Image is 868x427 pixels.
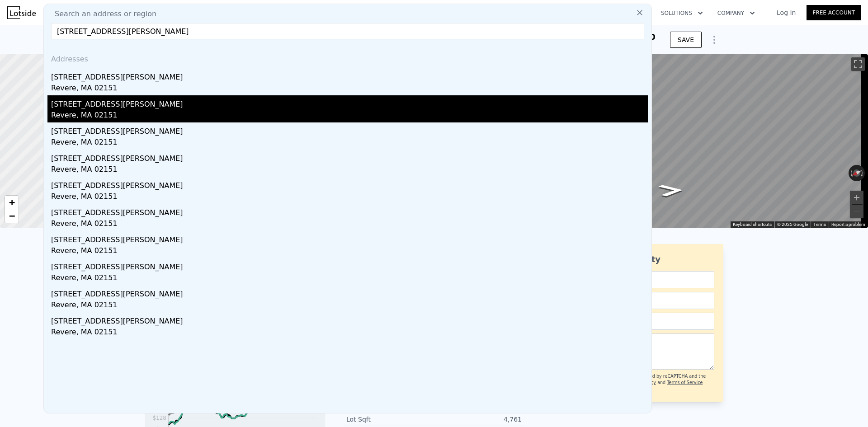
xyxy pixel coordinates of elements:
div: 4,761 [434,415,522,424]
div: Revere, MA 02151 [51,83,648,95]
span: + [9,197,15,208]
a: Log In [766,8,807,17]
button: Toggle fullscreen view [851,57,865,71]
div: Revere, MA 02151 [51,164,648,177]
a: Free Account [807,5,861,20]
a: Terms [813,222,826,227]
div: [STREET_ADDRESS][PERSON_NAME] [51,95,648,110]
div: This site is protected by reCAPTCHA and the Google and apply. [610,373,714,393]
div: Revere, MA 02151 [51,327,648,339]
button: Rotate clockwise [860,165,865,181]
button: SAVE [670,32,702,48]
div: Revere, MA 02151 [51,272,648,285]
div: [STREET_ADDRESS][PERSON_NAME] [51,177,648,191]
div: Revere, MA 02151 [51,110,648,122]
img: Lotside [7,6,36,19]
button: Reset the view [848,166,866,180]
button: Company [710,5,762,21]
div: Revere, MA 02151 [51,218,648,231]
div: Revere, MA 02151 [51,137,648,150]
div: Revere, MA 02151 [51,300,648,312]
div: [STREET_ADDRESS][PERSON_NAME] [51,258,648,272]
span: Search an address or region [47,9,156,19]
button: Zoom out [850,205,863,218]
button: Solutions [654,5,710,21]
a: Zoom in [5,196,19,209]
div: Revere, MA 02151 [51,191,648,204]
a: Zoom out [5,209,19,223]
button: Show Options [705,31,723,49]
div: Addresses [47,47,648,68]
a: Report a problem [831,222,865,227]
div: [STREET_ADDRESS][PERSON_NAME] [51,312,648,327]
tspan: $128 [152,415,166,421]
div: [STREET_ADDRESS][PERSON_NAME] [51,285,648,300]
div: [STREET_ADDRESS][PERSON_NAME] [51,150,648,164]
span: − [9,210,15,221]
div: Revere, MA 02151 [51,245,648,258]
div: [STREET_ADDRESS][PERSON_NAME] [51,231,648,245]
div: [STREET_ADDRESS][PERSON_NAME] [51,122,648,137]
div: [STREET_ADDRESS][PERSON_NAME] [51,68,648,83]
input: Enter an address, city, region, neighborhood or zip code [51,23,644,39]
path: Go South, Bates St [648,181,694,199]
span: © 2025 Google [777,222,808,227]
a: Terms of Service [667,380,703,385]
div: [STREET_ADDRESS][PERSON_NAME] [51,204,648,218]
button: Rotate counterclockwise [849,165,854,181]
div: Lot Sqft [346,415,434,424]
button: Zoom in [850,191,863,204]
button: Keyboard shortcuts [733,221,772,228]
